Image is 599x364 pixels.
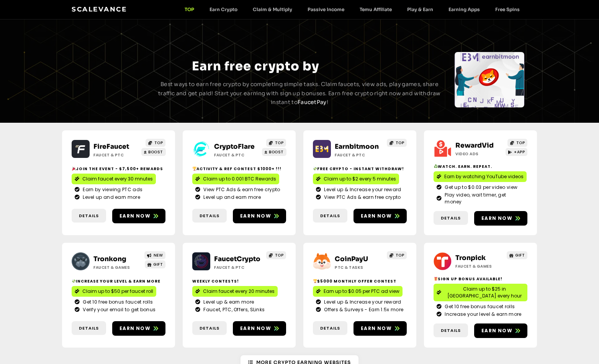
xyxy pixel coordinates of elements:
a: Tronpick [455,254,486,262]
a: Claim up to $2 every 5 minutes [313,174,399,184]
span: +APP [514,149,525,155]
h2: Faucet & PTC [93,152,141,158]
a: TOP [507,139,527,147]
a: Claim faucet every 30 mnutes [72,174,156,184]
a: FaucetCrypto [214,255,260,263]
a: Earn now [233,209,286,223]
a: Details [434,211,468,225]
span: Get 10 free bonus faucet rolls [443,303,515,310]
a: CryptoFlare [214,143,255,151]
span: Earn now [119,213,151,219]
span: Details [79,325,99,331]
span: Offers & Surveys - Earn 1.5x more [322,306,403,313]
h2: ptc & Tasks [335,265,383,270]
a: Claim up to $25 in [GEOGRAPHIC_DATA] every hour [434,284,527,301]
span: Earn now [240,213,271,219]
a: Earn now [354,209,407,223]
span: Details [79,213,99,219]
a: Free Spins [488,6,527,12]
h2: Faucet & Games [93,265,141,270]
a: Earn now [112,321,165,336]
a: CoinPayU [335,255,368,263]
a: Earn now [474,211,527,226]
a: Details [434,323,468,338]
a: Details [192,321,227,335]
h2: Watch. Earn. Repeat. [434,164,527,169]
span: Claim faucet every 30 mnutes [82,175,153,182]
h2: Faucet & PTC [214,152,262,158]
h2: Weekly contests! [192,278,286,284]
nav: Menu [177,6,527,12]
img: 🎁 [434,277,438,281]
a: Earn Crypto [202,6,245,12]
a: Claim faucet every 20 minutes [192,286,278,297]
img: 🏆 [193,167,196,171]
span: Claim up to $50 per faucet roll [82,288,153,295]
span: Earn now [361,325,392,332]
span: BOOST [269,149,284,155]
a: Claim up to $50 per faucet roll [72,286,156,297]
span: Claim up to 0.001 BTC Rewards [203,175,276,182]
h2: $5000 Monthly Offer contest [313,278,407,284]
h2: Faucet & PTC [214,265,262,270]
img: 🏆 [313,279,317,283]
a: Earn now [112,209,165,223]
a: Scalevance [72,5,127,13]
img: 💸 [313,167,317,171]
span: View PTC Ads & earn free crypto [322,194,401,201]
span: Details [320,325,340,331]
span: Earn by viewing PTC ads [81,186,142,193]
span: TOP [516,140,525,146]
span: BOOST [148,149,163,155]
span: Earn now [119,325,151,332]
span: Get 10 free bonus faucet rolls [81,299,153,305]
span: Play video, wait timer, get money [443,192,524,205]
h2: Faucet & PTC [335,152,383,158]
a: Play & Earn [399,6,441,12]
span: Earn now [240,325,271,332]
img: ♻️ [434,164,438,168]
div: Slides [75,52,144,107]
a: Earn now [354,321,407,336]
span: Details [200,213,219,219]
span: Earn free crypto by [192,58,319,74]
a: Earn now [474,323,527,338]
a: TOP [266,139,286,147]
span: Level up & earn more [201,299,254,305]
a: Claim & Multiply [245,6,300,12]
a: Earnbitmoon [335,143,379,151]
a: RewardVid [455,141,494,149]
h2: Join the event - $7,500+ Rewards [72,166,165,172]
a: NEW [144,251,165,259]
span: Earn now [481,327,512,334]
span: TOP [396,252,404,258]
span: Details [200,325,219,331]
span: Level up and earn more [81,194,140,201]
h2: Video ads [455,151,503,157]
a: Details [313,209,347,223]
span: Claim up to $2 every 5 minutes [324,175,396,182]
span: TOP [396,140,404,146]
a: BOOST [262,148,286,156]
p: Best ways to earn free crypto by completing simple tasks. Claim faucets, view ads, play games, sh... [157,80,442,107]
span: Earn up to $0.05 per PTC ad view [324,288,399,295]
a: Earn up to $0.05 per PTC ad view [313,286,403,297]
a: Details [313,321,347,335]
span: Details [320,213,340,219]
span: Earn by watching YouTube videos [444,173,524,180]
a: TOP [387,139,407,147]
span: Claim up to $25 in [GEOGRAPHIC_DATA] every hour [444,286,524,299]
a: Earning Apps [441,6,488,12]
h2: Faucet & Games [455,263,503,269]
a: GIFT [507,251,528,259]
img: 🎉 [72,167,76,171]
span: NEW [154,252,163,258]
span: Earn now [481,215,512,222]
a: FaucetPay [298,99,327,106]
a: Passive Income [300,6,352,12]
a: Temu Affiliate [352,6,399,12]
span: Level up & Increase your reward [322,186,401,193]
span: TOP [154,140,163,146]
a: TOP [266,251,286,259]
